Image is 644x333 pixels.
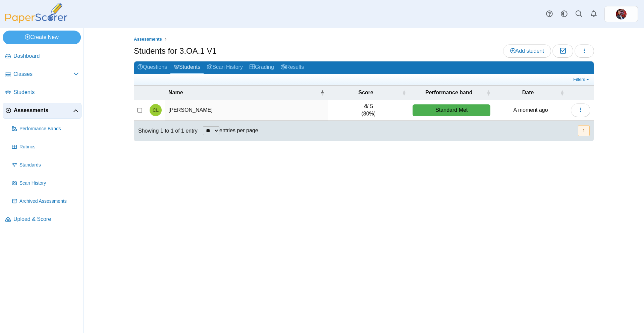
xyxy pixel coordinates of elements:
a: Questions [134,61,170,74]
span: Date [497,89,559,96]
a: Standards [9,157,82,173]
a: Create New [3,31,81,44]
time: Oct 7, 2025 at 10:48 AM [513,107,548,113]
span: Cathleen Lynch [153,108,159,112]
a: Add student [503,44,551,58]
span: Assessments [134,37,162,42]
span: Rubrics [19,144,79,150]
img: PaperScorer [3,3,70,23]
div: Standard Met [413,104,490,116]
a: Scan History [9,175,82,191]
label: entries per page [219,128,258,133]
div: Showing 1 to 1 of 1 entry [134,121,198,141]
a: Grading [246,61,277,74]
span: Score [331,89,400,96]
span: Greg Mullen [616,9,627,19]
a: Archived Assessments [9,193,82,209]
a: Alerts [586,7,601,21]
img: ps.yyrSfKExD6VWH9yo [616,9,627,19]
span: Students [13,89,79,96]
span: Add student [510,48,544,54]
a: Upload & Score [3,211,82,228]
span: Date : Activate to sort [560,89,564,96]
span: Upload & Score [13,216,79,223]
td: [PERSON_NAME] [165,100,328,121]
a: Filters [572,76,592,83]
button: 1 [578,125,590,136]
span: Archived Assessments [19,198,79,205]
span: Assessments [14,107,73,114]
a: Classes [3,66,82,83]
span: Dashboard [13,52,79,60]
a: Results [277,61,307,74]
span: Standards [19,162,79,169]
td: / 5 (80%) [328,100,409,121]
span: Scan History [19,180,79,187]
a: Performance Bands [9,121,82,137]
span: Performance band : Activate to sort [486,89,490,96]
a: Assessments [132,35,164,44]
a: PaperScorer [3,18,70,24]
a: Students [170,61,204,74]
a: ps.yyrSfKExD6VWH9yo [604,6,638,22]
a: Rubrics [9,139,82,155]
a: Students [3,85,82,101]
h1: Students for 3.OA.1 V1 [134,45,217,57]
nav: pagination [577,125,590,136]
a: Scan History [204,61,246,74]
span: Classes [13,70,73,78]
b: 4 [364,103,367,109]
span: Performance Bands [19,126,79,132]
span: Name : Activate to invert sorting [320,89,324,96]
a: Assessments [3,103,82,119]
a: Dashboard [3,48,82,64]
span: Score : Activate to sort [402,89,406,96]
span: Name [168,89,319,96]
span: Performance band [413,89,485,96]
